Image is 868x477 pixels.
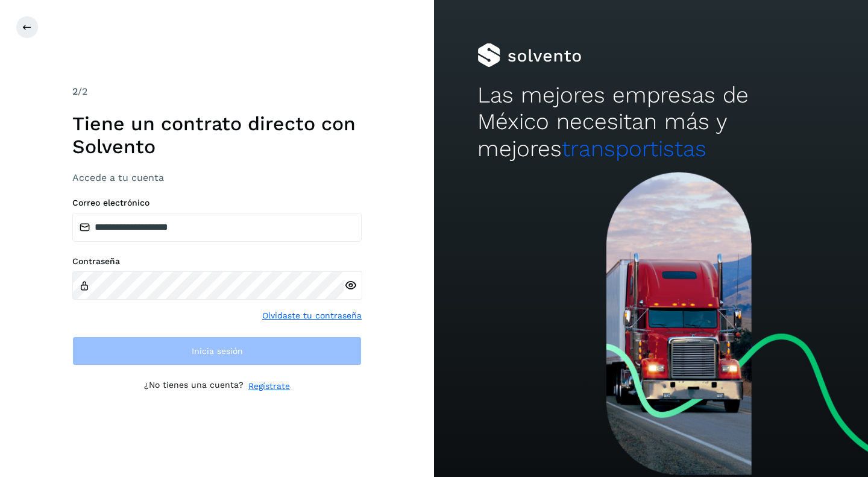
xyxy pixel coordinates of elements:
[192,347,243,355] span: Inicia sesión
[262,309,362,322] a: Olvidaste tu contraseña
[144,380,244,393] p: ¿No tienes una cuenta?
[72,256,362,267] label: Contraseña
[477,82,825,162] h2: Las mejores empresas de México necesitan más y mejores
[72,86,78,97] span: 2
[72,112,362,159] h1: Tiene un contrato directo con Solvento
[562,136,706,162] span: transportistas
[72,336,362,365] button: Inicia sesión
[248,380,290,393] a: Regístrate
[72,84,362,99] div: /2
[72,198,362,208] label: Correo electrónico
[72,172,362,183] h3: Accede a tu cuenta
